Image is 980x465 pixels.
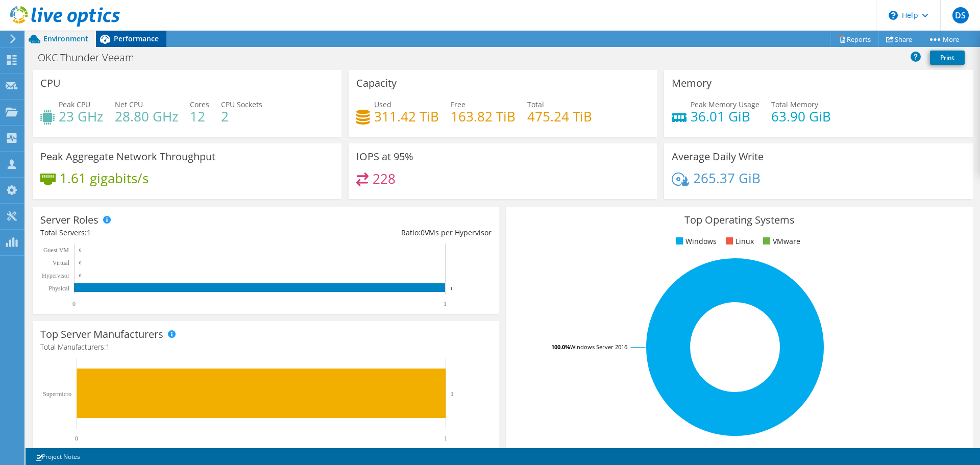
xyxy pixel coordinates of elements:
span: Net CPU [115,100,143,109]
span: Environment [43,34,88,43]
h4: 36.01 GiB [691,111,759,122]
span: CPU Sockets [221,100,262,109]
a: More [920,31,967,47]
h3: Average Daily Write [672,151,764,162]
text: 1 [444,435,447,442]
text: Guest VM [43,247,69,254]
span: 0 [421,228,425,237]
h4: 311.42 TiB [374,111,439,122]
h3: CPU [40,78,61,89]
span: Peak Memory Usage [691,100,759,109]
span: 1 [87,228,91,237]
text: 0 [79,273,82,278]
li: VMware [761,236,800,247]
h3: Memory [672,78,712,89]
h3: IOPS at 95% [356,151,413,162]
li: Linux [723,236,754,247]
a: Share [878,31,920,47]
span: Total Memory [771,100,818,109]
li: Windows [673,236,717,247]
text: 0 [75,435,78,442]
h3: Top Server Manufacturers [40,329,163,340]
div: Total Servers: [40,227,266,238]
span: Cores [190,100,209,109]
h4: 163.82 TiB [451,111,516,122]
span: DS [952,7,969,23]
h4: 265.37 GiB [693,173,761,184]
text: 1 [450,286,453,291]
h4: Total Manufacturers: [40,341,492,353]
a: Reports [830,31,879,47]
h4: 23 GHz [59,111,103,122]
h4: 475.24 TiB [527,111,592,122]
text: 0 [72,300,76,307]
h3: Peak Aggregate Network Throughput [40,151,215,162]
text: Supermicro [43,390,71,398]
h4: 228 [373,173,396,184]
h3: Server Roles [40,214,99,226]
text: 0 [79,248,82,253]
h4: 2 [221,111,262,122]
span: Peak CPU [59,100,90,109]
span: Free [451,100,465,109]
svg: \n [889,11,898,20]
span: Used [374,100,391,109]
text: 1 [451,390,454,397]
text: 1 [444,300,447,307]
text: Physical [48,285,69,292]
div: Ratio: VMs per Hypervisor [266,227,492,238]
h4: 1.61 gigabits/s [60,173,149,184]
a: Project Notes [28,450,87,463]
text: 0 [79,260,82,265]
span: 1 [106,342,110,352]
h3: Capacity [356,78,397,89]
h4: 63.90 GiB [771,111,831,122]
tspan: 100.0% [551,343,570,351]
tspan: Windows Server 2016 [570,343,627,351]
h3: Top Operating Systems [514,214,965,226]
span: Total [527,100,544,109]
h4: 28.80 GHz [115,111,178,122]
h4: 12 [190,111,209,122]
text: Hypervisor [42,272,69,279]
span: Performance [114,34,159,43]
h1: OKC Thunder Veeam [33,52,150,63]
a: Print [930,51,965,65]
text: Virtual [53,259,70,266]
